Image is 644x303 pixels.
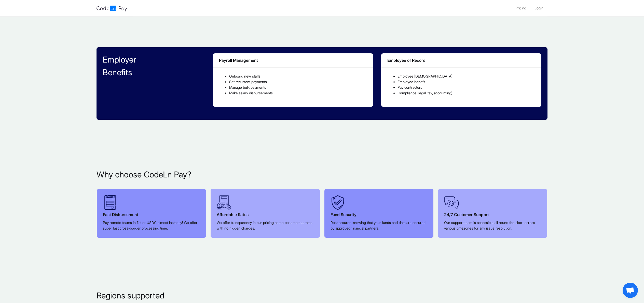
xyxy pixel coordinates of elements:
li: Employee benefit [398,79,535,85]
li: Onboard new staffs [229,73,367,79]
p: Regions supported [97,290,547,302]
span: Employee of Record [387,58,426,63]
span: Affordable Rates [217,212,249,217]
img: example [331,195,345,210]
li: Make salary disbursements [229,90,367,96]
span: Pricing [515,6,526,10]
span: Fast Disbursement [103,212,138,217]
span: Payroll Management [219,58,258,63]
span: Our support team is accessible all round the clock across various timezones for any issue resolut... [444,220,535,230]
img: example [444,195,459,210]
span: Fund Security [331,212,357,217]
li: Pay contractors [398,85,535,90]
span: Login [535,6,543,10]
img: example [217,195,231,210]
li: Employee [DEMOGRAPHIC_DATA] [398,73,535,79]
li: Set recurrent payments [229,79,367,85]
span: Rest assured knowing that your funds and data are secured by approved financial partners. [331,220,426,230]
span: We offer transparency in our pricing at the best market rates with no hidden charges. [217,220,312,230]
li: Manage bulk payments [229,85,367,90]
a: Open chat [623,283,638,298]
li: Compliance (legal, tax, accounting) [398,90,535,96]
span: 24/7 Customer Support [444,212,489,217]
span: Pay remote teams in fiat or USDC almost instantly! We offer super fast cross-border processing time. [103,220,197,230]
p: Why choose CodeLn Pay? [97,169,547,181]
span: Employer Benefits [103,53,211,79]
img: logo [97,6,127,11]
img: example [103,195,117,210]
